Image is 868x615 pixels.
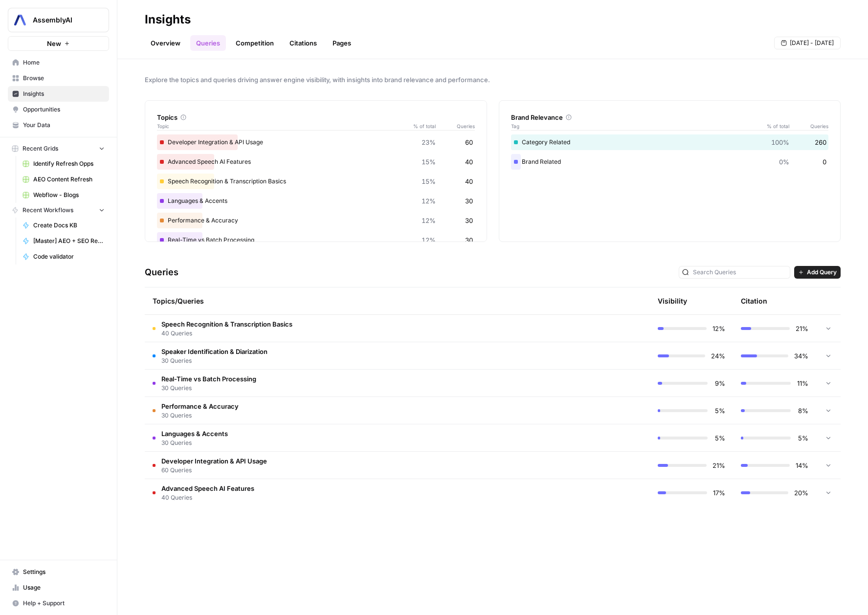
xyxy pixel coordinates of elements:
[8,117,109,133] a: Your Data
[713,433,725,443] span: 5%
[779,157,789,167] span: 0%
[8,86,109,102] a: Insights
[790,39,834,47] span: [DATE] - [DATE]
[8,203,109,218] button: Recent Workflows
[422,137,436,147] span: 23%
[796,461,808,470] span: 14%
[712,324,725,333] span: 12%
[33,237,105,245] span: [Master] AEO + SEO Refresh
[33,221,105,230] span: Create Docs KB
[8,564,109,580] a: Settings
[23,105,105,114] span: Opportunities
[22,206,73,215] span: Recent Workflows
[22,144,58,153] span: Recent Grids
[284,35,323,51] a: Citations
[465,157,473,167] span: 40
[713,406,725,416] span: 5%
[741,287,767,314] div: Citation
[711,351,725,361] span: 24%
[157,112,475,122] div: Topics
[658,296,687,306] div: Visibility
[23,583,105,592] span: Usage
[157,232,475,248] div: Real-Time vs Batch Processing
[8,55,109,70] a: Home
[794,351,808,361] span: 34%
[8,595,109,611] button: Help + Support
[23,89,105,98] span: Insights
[190,35,226,51] a: Queries
[18,187,109,203] a: Webflow - Blogs
[145,35,186,51] a: Overview
[774,37,841,49] button: [DATE] - [DATE]
[161,466,267,475] span: 60 Queries
[422,196,436,206] span: 12%
[145,265,178,279] h3: Queries
[713,488,725,498] span: 17%
[771,137,789,147] span: 100%
[465,235,473,245] span: 30
[23,58,105,67] span: Home
[422,157,436,167] span: 15%
[18,218,109,233] a: Create Docs KB
[465,137,473,147] span: 60
[161,456,267,466] span: Developer Integration & API Usage
[33,15,92,25] span: AssemblyAI
[797,406,808,416] span: 8%
[161,401,239,411] span: Performance & Accuracy
[161,493,254,502] span: 40 Queries
[47,39,61,48] span: New
[713,378,725,388] span: 9%
[465,176,473,186] span: 40
[815,137,826,147] span: 260
[23,121,105,130] span: Your Data
[693,267,787,277] input: Search Queries
[797,378,808,388] span: 11%
[33,175,105,184] span: AEO Content Refresh
[18,249,109,264] a: Code validator
[760,122,789,130] span: % of total
[797,433,808,443] span: 5%
[422,216,436,225] span: 12%
[422,176,436,186] span: 15%
[794,266,841,279] button: Add Query
[161,356,267,365] span: 30 Queries
[511,112,829,122] div: Brand Relevance
[18,233,109,249] a: [Master] AEO + SEO Refresh
[511,154,829,170] div: Brand Related
[8,102,109,117] a: Opportunities
[153,287,559,314] div: Topics/Queries
[8,580,109,595] a: Usage
[712,461,725,470] span: 21%
[157,174,475,189] div: Speech Recognition & Transcription Basics
[18,172,109,187] a: AEO Content Refresh
[145,75,841,85] span: Explore the topics and queries driving answer engine visibility, with insights into brand relevan...
[161,429,228,439] span: Languages & Accents
[422,235,436,245] span: 12%
[823,157,826,167] span: 0
[33,191,105,199] span: Webflow - Blogs
[157,213,475,228] div: Performance & Accuracy
[23,74,105,83] span: Browse
[161,439,228,447] span: 30 Queries
[794,488,808,498] span: 20%
[33,252,105,261] span: Code validator
[157,193,475,209] div: Languages & Accents
[161,374,256,384] span: Real-Time vs Batch Processing
[161,329,292,338] span: 40 Queries
[8,70,109,86] a: Browse
[8,8,109,32] button: Workspace: AssemblyAI
[8,36,109,51] button: New
[23,599,105,608] span: Help + Support
[796,324,808,333] span: 21%
[161,384,256,393] span: 30 Queries
[511,134,829,150] div: Category Related
[327,35,357,51] a: Pages
[161,411,239,420] span: 30 Queries
[157,122,406,130] span: Topic
[465,216,473,225] span: 30
[23,568,105,576] span: Settings
[161,347,267,356] span: Speaker Identification & Diarization
[33,159,105,168] span: Identify Refresh Opps
[511,122,760,130] span: Tag
[8,141,109,156] button: Recent Grids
